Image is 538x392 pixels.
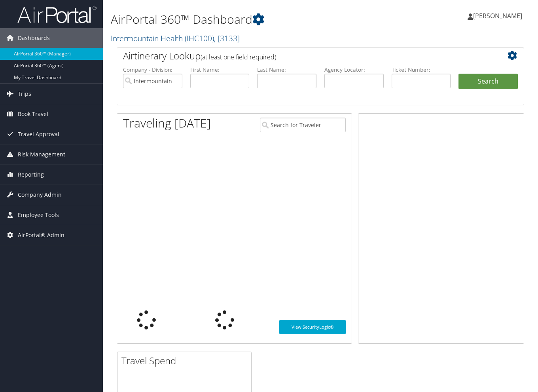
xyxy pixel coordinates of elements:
h2: Airtinerary Lookup [123,49,484,63]
h2: Travel Spend [121,354,251,367]
img: airportal-logo.png [17,5,97,24]
h1: AirPortal 360™ Dashboard [111,11,390,28]
input: Search for Traveler [260,118,346,132]
label: First Name: [190,66,250,74]
span: Dashboards [18,28,50,48]
span: Employee Tools [18,205,59,225]
span: (at least one field required) [201,53,276,61]
span: Risk Management [18,145,65,164]
h1: Traveling [DATE] [123,115,211,131]
a: [PERSON_NAME] [468,4,530,28]
span: Trips [18,84,31,104]
span: ( IHC100 ) [185,33,214,44]
span: , [ 3133 ] [214,33,240,44]
span: Book Travel [18,104,48,124]
span: Company Admin [18,185,62,205]
a: Intermountain Health [111,33,240,44]
label: Company - Division: [123,66,182,74]
label: Last Name: [257,66,316,74]
label: Agency Locator: [324,66,384,74]
span: AirPortal® Admin [18,225,64,245]
label: Ticket Number: [392,66,451,74]
button: Search [458,74,518,89]
span: [PERSON_NAME] [473,11,522,20]
span: Reporting [18,165,44,185]
span: Travel Approval [18,124,59,144]
a: View SecurityLogic® [279,320,346,334]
